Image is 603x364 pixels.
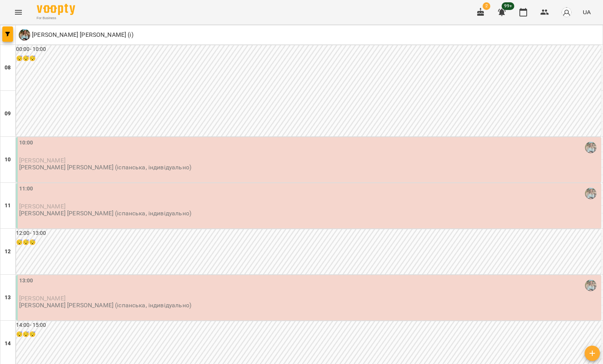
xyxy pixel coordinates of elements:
[16,321,601,330] h6: 14:00 - 15:00
[483,2,490,10] span: 2
[19,185,33,193] label: 11:00
[19,139,33,147] label: 10:00
[19,203,66,210] span: [PERSON_NAME]
[19,29,30,41] img: К
[16,229,601,238] h6: 12:00 - 13:00
[19,210,191,216] p: [PERSON_NAME] [PERSON_NAME] (іспанська, індивідуально)
[19,302,191,308] p: [PERSON_NAME] [PERSON_NAME] (іспанська, індивідуально)
[19,157,66,164] span: [PERSON_NAME]
[5,156,11,164] h6: 10
[9,3,28,21] button: Menu
[5,110,11,118] h6: 09
[561,7,572,18] img: avatar_s.png
[16,330,601,339] h6: 😴😴😴
[5,248,11,256] h6: 12
[502,2,514,10] span: 99+
[16,54,601,63] h6: 😴😴😴
[19,295,66,302] span: [PERSON_NAME]
[5,64,11,72] h6: 08
[5,293,11,302] h6: 13
[37,4,75,15] img: Voopty Logo
[19,29,133,41] a: К [PERSON_NAME] [PERSON_NAME] (і)
[37,16,75,21] span: For Business
[19,164,191,171] p: [PERSON_NAME] [PERSON_NAME] (іспанська, індивідуально)
[30,30,133,39] p: [PERSON_NAME] [PERSON_NAME] (і)
[19,277,33,285] label: 13:00
[585,188,596,199] img: Киречук Валерія Володимирівна (і)
[5,202,11,210] h6: 11
[583,8,591,16] span: UA
[585,346,600,361] button: Створити урок
[16,238,601,247] h6: 😴😴😴
[16,45,601,54] h6: 00:00 - 10:00
[585,280,596,291] img: Киречук Валерія Володимирівна (і)
[5,339,11,348] h6: 14
[585,142,596,153] img: Киречук Валерія Володимирівна (і)
[580,5,594,19] button: UA
[19,29,133,41] div: Киречук Валерія Володимирівна (і)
